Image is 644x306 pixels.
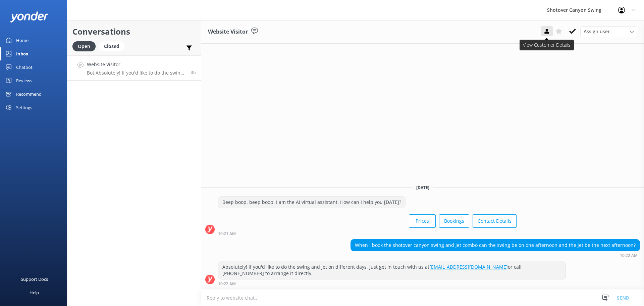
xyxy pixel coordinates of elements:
[16,60,33,74] div: Chatbot
[72,41,96,51] div: Open
[409,214,436,228] button: Prices
[412,185,433,190] span: [DATE]
[218,282,236,286] strong: 10:22 AM
[620,254,638,258] strong: 10:22 AM
[351,253,640,258] div: Sep 14 2025 10:22am (UTC +12:00) Pacific/Auckland
[218,281,566,286] div: Sep 14 2025 10:22am (UTC +12:00) Pacific/Auckland
[16,47,29,60] div: Inbox
[218,232,236,236] strong: 10:21 AM
[580,26,637,37] div: Assign User
[10,11,49,23] img: yonder-white-logo.png
[429,264,508,270] a: [EMAIL_ADDRESS][DOMAIN_NAME]
[16,74,32,87] div: Reviews
[67,55,201,81] a: Website VisitorBot:Absolutely! If you'd like to do the swing and jet on different days, just get ...
[208,28,248,36] h3: Website Visitor
[99,41,124,51] div: Closed
[72,25,196,38] h2: Conversations
[87,61,186,68] h4: Website Visitor
[191,70,196,75] span: Sep 14 2025 10:22am (UTC +12:00) Pacific/Auckland
[473,214,517,228] button: Contact Details
[218,261,566,279] div: Absolutely! If you'd like to do the swing and jet on different days, just get in touch with us at...
[439,214,469,228] button: Bookings
[16,34,29,47] div: Home
[16,87,42,101] div: Recommend
[218,231,517,236] div: Sep 14 2025 10:21am (UTC +12:00) Pacific/Auckland
[16,101,32,114] div: Settings
[218,196,405,208] div: Beep boop, beep boop, I am the AI virtual assistant. How can I help you [DATE]?
[72,42,99,50] a: Open
[21,272,48,286] div: Support Docs
[99,42,128,50] a: Closed
[351,239,640,251] div: When I book the shotover canyon swing and jet combo can the swing be on one afternoon and the jet...
[87,70,186,76] p: Bot: Absolutely! If you'd like to do the swing and jet on different days, just get in touch with ...
[30,286,39,299] div: Help
[584,28,610,35] span: Assign user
